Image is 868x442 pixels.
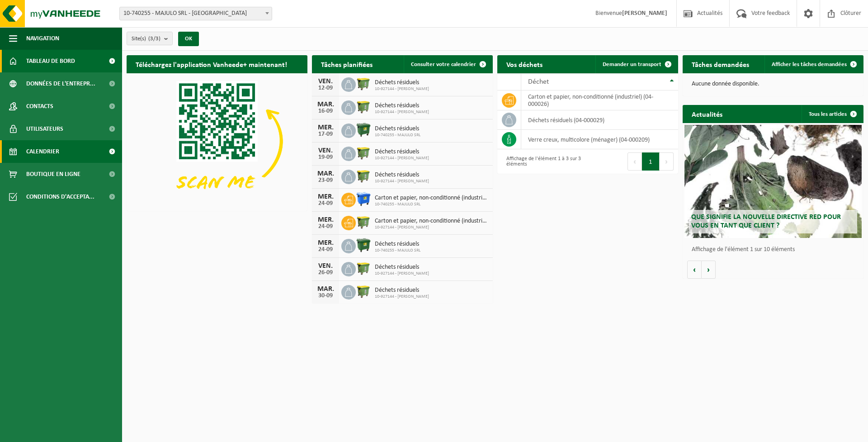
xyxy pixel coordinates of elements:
div: 19-09 [316,154,335,161]
span: 10-927144 - [PERSON_NAME] [375,156,429,161]
span: 10-740255 - MAJULO SRL [375,202,488,207]
img: WB-1100-HPE-GN-50 [356,284,371,299]
img: WB-1100-HPE-GN-01 [356,122,371,138]
p: Affichage de l'élément 1 sur 10 éléments [692,247,859,253]
div: MAR. [316,101,335,108]
img: WB-1100-HPE-GN-01 [356,238,371,253]
span: Navigation [26,27,59,50]
img: WB-1100-HPE-GN-50 [356,261,371,276]
span: 10-927144 - [PERSON_NAME] [375,294,429,299]
div: VEN. [316,147,335,154]
a: Consulter votre calendrier [404,55,492,73]
span: Afficher les tâches demandées [772,62,847,67]
div: MAR. [316,285,335,293]
div: MER. [316,216,335,223]
a: Afficher les tâches demandées [764,55,863,73]
span: 10-740255 - MAJULO SRL [375,133,420,138]
div: 24-09 [316,223,335,230]
img: WB-1100-HPE-GN-50 [356,168,371,184]
div: 12-09 [316,85,335,91]
button: Previous [627,152,642,171]
strong: [PERSON_NAME] [622,10,667,17]
a: Demander un transport [595,55,677,73]
div: 24-09 [316,247,335,253]
div: MAR. [316,170,335,177]
span: Déchets résiduels [375,264,429,271]
span: 10-927144 - [PERSON_NAME] [375,271,429,276]
h2: Actualités [683,105,731,123]
div: MER. [316,239,335,247]
span: Que signifie la nouvelle directive RED pour vous en tant que client ? [691,214,841,229]
div: MER. [316,193,335,200]
span: 10-927144 - [PERSON_NAME] [375,109,429,115]
span: 10-740255 - MAJULO SRL - VILLERS-LE-BOUILLET [120,7,272,20]
td: carton et papier, non-conditionné (industriel) (04-000026) [521,90,678,110]
span: Calendrier [26,140,59,163]
span: Déchets résiduels [375,287,429,294]
button: 1 [642,152,660,171]
h2: Vos déchets [497,55,552,73]
div: 23-09 [316,177,335,184]
span: Demander un transport [603,62,661,67]
div: 30-09 [316,293,335,299]
h2: Téléchargez l'application Vanheede+ maintenant! [127,55,296,73]
span: Boutique en ligne [26,163,80,185]
img: Download de VHEPlus App [127,73,307,209]
span: Consulter votre calendrier [411,62,476,67]
img: WB-1100-HPE-GN-50 [356,145,371,161]
span: Données de l'entrepr... [26,72,95,95]
div: 17-09 [316,131,335,138]
div: 24-09 [316,200,335,207]
span: Déchets résiduels [375,171,429,179]
span: Tableau de bord [26,50,75,72]
h2: Tâches planifiées [312,55,382,73]
p: Aucune donnée disponible. [692,81,854,87]
span: Utilisateurs [26,118,63,140]
img: WB-1100-HPE-BE-01 [356,191,371,207]
span: Déchets résiduels [375,125,420,133]
a: Tous les articles [802,105,863,123]
td: verre creux, multicolore (ménager) (04-000209) [521,130,678,149]
span: Déchet [528,78,549,86]
div: MER. [316,124,335,131]
span: Conditions d'accepta... [26,185,94,208]
span: Carton et papier, non-conditionné (industriel) [375,195,488,202]
span: Déchets résiduels [375,102,429,109]
span: Carton et papier, non-conditionné (industriel) [375,218,488,225]
div: VEN. [316,262,335,270]
span: Site(s) [132,32,160,46]
div: VEN. [316,78,335,85]
span: 10-927144 - [PERSON_NAME] [375,225,488,230]
span: 10-927144 - [PERSON_NAME] [375,86,429,92]
span: Contacts [26,95,53,118]
span: 10-740255 - MAJULO SRL [375,248,420,253]
count: (3/3) [148,36,160,42]
h2: Tâches demandées [683,55,758,73]
button: Vorige [687,261,702,279]
div: 16-09 [316,108,335,114]
img: WB-1100-HPE-GN-50 [356,99,371,114]
button: OK [178,32,199,46]
span: Déchets résiduels [375,79,429,86]
span: Déchets résiduels [375,241,420,248]
div: Affichage de l'élément 1 à 3 sur 3 éléments [502,152,583,171]
span: 10-740255 - MAJULO SRL - VILLERS-LE-BOUILLET [119,7,272,20]
a: Que signifie la nouvelle directive RED pour vous en tant que client ? [684,125,862,238]
button: Site(s)(3/3) [127,32,173,45]
span: Déchets résiduels [375,148,429,156]
button: Volgende [702,261,716,279]
div: 26-09 [316,270,335,276]
img: WB-1100-HPE-GN-50 [356,214,371,230]
span: 10-927144 - [PERSON_NAME] [375,179,429,184]
button: Next [660,152,674,171]
img: WB-1100-HPE-GN-50 [356,76,371,91]
td: déchets résiduels (04-000029) [521,110,678,130]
